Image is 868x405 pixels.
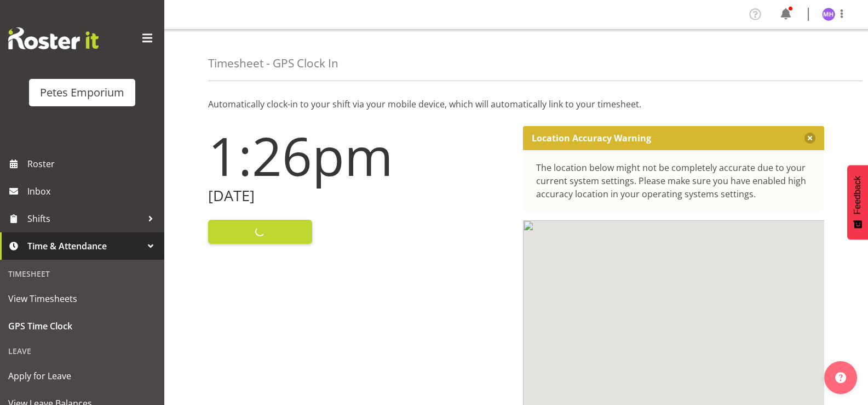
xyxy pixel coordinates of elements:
p: Automatically clock-in to your shift via your mobile device, which will automatically link to you... [208,98,824,111]
img: mackenzie-halford4471.jpg [822,8,835,21]
img: Rosterit website logo [8,27,99,49]
a: Apply for Leave [3,362,162,390]
a: GPS Time Clock [3,312,162,340]
p: Location Accuracy Warning [532,133,651,144]
span: Time & Attendance [27,238,142,254]
div: Timesheet [3,263,162,285]
h4: Timesheet - GPS Clock In [208,57,338,70]
h2: [DATE] [208,187,510,204]
span: Inbox [27,183,159,199]
span: View Timesheets [8,290,156,307]
span: Shifts [27,210,142,227]
button: Feedback - Show survey [847,165,868,239]
span: Apply for Leave [8,368,156,384]
img: help-xxl-2.png [835,372,846,383]
div: Leave [3,340,162,362]
div: Petes Emporium [40,84,124,101]
button: Close message [804,133,815,144]
span: GPS Time Clock [8,318,156,334]
h1: 1:26pm [208,126,510,185]
span: Roster [27,156,159,172]
span: Feedback [853,176,863,214]
div: The location below might not be completely accurate due to your current system settings. Please m... [536,161,812,201]
a: View Timesheets [3,285,162,312]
